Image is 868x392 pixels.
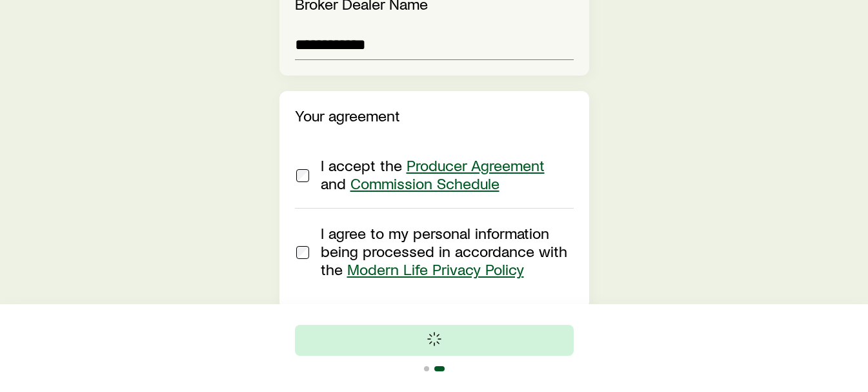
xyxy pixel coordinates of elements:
input: I accept the Producer Agreement and Commission Schedule [296,169,309,182]
a: Modern Life Privacy Policy [347,260,524,278]
input: I agree to my personal information being processed in accordance with the Modern Life Privacy Policy [296,246,309,259]
label: Your agreement [295,106,400,125]
span: I accept the and [321,156,545,192]
a: Producer Agreement [407,156,545,174]
a: Commission Schedule [350,174,500,192]
span: I agree to my personal information being processed in accordance with the [321,223,567,278]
